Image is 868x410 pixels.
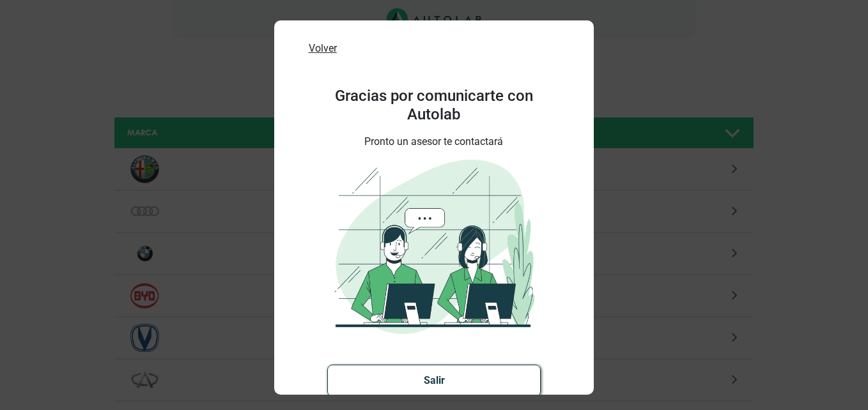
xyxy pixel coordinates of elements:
button: Salir [327,365,541,397]
p: Pronto un asesor te contactará [334,134,534,149]
h4: Gracias por comunicarte con Autolab [334,87,534,124]
img: Imagen de Agradecimiento [334,160,534,335]
p: Volver [309,41,337,56]
a: Salir [327,374,541,386]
